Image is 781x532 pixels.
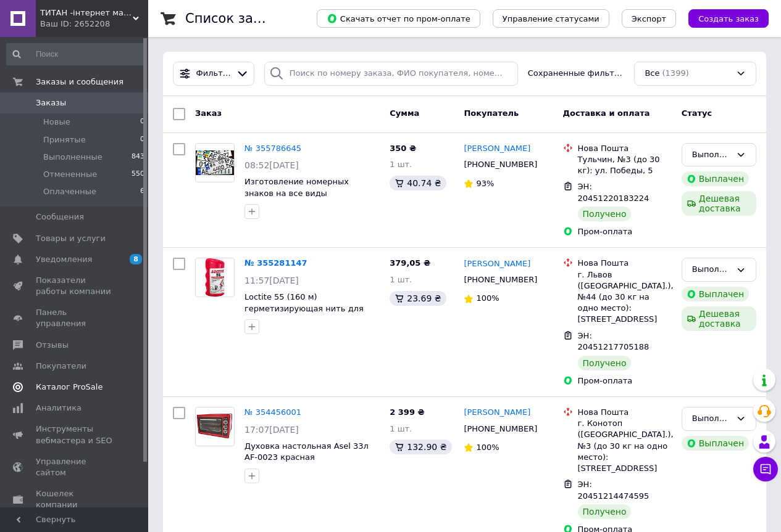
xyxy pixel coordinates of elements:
button: Управление статусами [493,9,609,28]
span: Заказы и сообщения [36,76,123,88]
div: Выплачен [682,287,749,301]
a: Духовка настольная Asel 33л AF-0023 красная ([GEOGRAPHIC_DATA]) [244,441,369,473]
span: 17:07[DATE] [244,425,299,435]
span: Принятые [43,134,86,145]
div: Выполнен [692,263,731,276]
div: Получено [578,504,632,519]
span: ТИТАН -інтернет магазин [40,7,133,18]
div: г. Конотоп ([GEOGRAPHIC_DATA].), №3 (до 30 кг на одно место): [STREET_ADDRESS] [578,418,672,474]
span: Панель управления [36,307,114,329]
a: Фото товару [195,258,235,297]
button: Скачать отчет по пром-оплате [317,9,480,28]
input: Поиск по номеру заказа, ФИО покупателя, номеру телефона, Email, номеру накладной [264,62,518,86]
span: Кошелек компании [36,488,114,510]
span: Фильтры [196,68,232,80]
span: 100% [476,443,499,452]
div: Нова Пошта [578,258,672,269]
a: Фото товару [195,407,235,446]
div: Ваш ID: 2652208 [40,18,148,30]
div: 132.90 ₴ [390,440,451,454]
span: Экспорт [632,14,666,23]
span: 0 [140,134,144,145]
img: Фото товару [199,258,230,297]
span: 1 шт. [390,160,412,169]
a: Фото товару [195,143,235,182]
div: [PHONE_NUMBER] [461,421,540,437]
span: Аналитика [36,403,81,414]
span: ЭН: 20451220183224 [578,182,649,203]
span: Товары и услуги [36,233,106,244]
input: Поиск [6,43,146,65]
div: [PHONE_NUMBER] [461,157,540,173]
div: Получено [578,356,632,370]
span: Покупатель [464,108,519,118]
span: Создать заказ [698,14,759,23]
div: 23.69 ₴ [390,291,446,306]
a: Loctite 55 (160 м) герметизирующая нить для газа и питьевой воды [244,292,364,324]
span: Управление сайтом [36,456,114,478]
span: Показатели работы компании [36,275,114,297]
span: Заказы [36,97,66,108]
span: Статус [682,108,712,118]
div: Дешевая доставка [682,191,756,216]
div: Нова Пошта [578,407,672,418]
span: Уведомления [36,254,92,265]
div: Пром-оплата [578,375,672,387]
span: Оплаченные [43,186,96,197]
span: Сумма [390,108,419,118]
span: 11:57[DATE] [244,276,299,285]
div: Пром-оплата [578,226,672,237]
button: Чат с покупателем [753,457,778,481]
a: [PERSON_NAME] [464,143,530,155]
a: [PERSON_NAME] [464,407,530,419]
span: Покупатели [36,361,86,372]
div: Выплачен [682,171,749,186]
span: Выполненные [43,152,102,163]
button: Создать заказ [688,9,769,28]
div: Получено [578,207,632,221]
span: 2 399 ₴ [390,407,424,417]
a: Изготовление номерных знаков на все виды транспортных средств [244,177,349,209]
span: ЭН: 20451217705188 [578,331,649,352]
a: Создать заказ [676,14,769,23]
h1: Список заказов [185,11,291,26]
span: Отзывы [36,340,69,351]
a: № 355786645 [244,144,301,153]
span: 379,05 ₴ [390,258,430,268]
span: 93% [476,179,494,188]
div: Тульчин, №3 (до 30 кг): ул. Победы, 5 [578,154,672,176]
span: Сохраненные фильтры: [528,68,625,80]
div: Выполнен [692,149,731,162]
div: г. Львов ([GEOGRAPHIC_DATA].), №44 (до 30 кг на одно место): [STREET_ADDRESS] [578,269,672,325]
span: Скачать отчет по пром-оплате [327,13,470,24]
span: 350 ₴ [390,144,416,153]
span: 550 [132,169,144,180]
span: Все [645,68,659,80]
span: Доставка и оплата [563,108,650,118]
a: № 355281147 [244,258,307,268]
span: (1399) [662,68,689,78]
span: 100% [476,293,499,303]
span: 1 шт. [390,424,412,433]
span: Заказ [195,108,222,118]
div: [PHONE_NUMBER] [461,272,540,288]
span: ЭН: 20451214474595 [578,480,649,501]
span: Новые [43,117,70,128]
span: 8 [130,254,142,264]
span: Управление статусами [503,14,599,23]
span: 0 [140,117,144,128]
div: 40.74 ₴ [390,176,446,190]
span: 1 шт. [390,275,412,284]
span: 6 [140,186,144,197]
img: Фото товару [196,150,234,175]
div: Дешевая доставка [682,306,756,331]
span: Инструменты вебмастера и SEO [36,424,114,446]
img: Фото товару [196,407,234,446]
span: Отмененные [43,169,97,180]
span: 08:52[DATE] [244,160,299,170]
a: [PERSON_NAME] [464,258,530,270]
div: Выполнен [692,412,731,425]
